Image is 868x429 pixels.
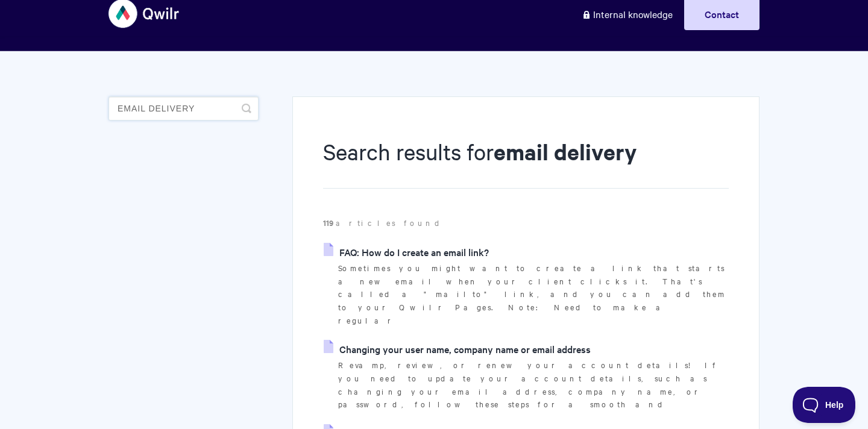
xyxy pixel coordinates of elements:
[324,243,489,261] a: FAQ: How do I create an email link?
[793,387,856,423] iframe: Toggle Customer Support
[323,136,729,189] h1: Search results for
[338,359,729,411] p: Revamp, review, or renew your account details! If you need to update your account details, such a...
[108,96,259,121] input: Search
[324,340,591,358] a: Changing your user name, company name or email address
[323,217,336,228] strong: 119
[494,137,637,166] strong: email delivery
[338,261,729,327] p: Sometimes you might want to create a link that starts a new email when your client clicks it. Tha...
[323,216,729,230] p: articles found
